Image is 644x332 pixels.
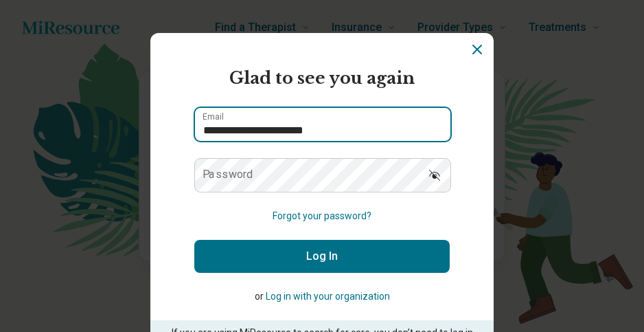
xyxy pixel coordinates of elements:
[194,240,450,273] button: Log In
[203,169,253,180] label: Password
[266,289,390,304] button: Log in with your organization
[419,158,450,191] button: Show password
[469,41,485,58] button: Dismiss
[194,66,450,91] h2: Glad to see you again
[203,113,224,121] label: Email
[273,209,371,223] button: Forgot your password?
[194,289,450,304] p: or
